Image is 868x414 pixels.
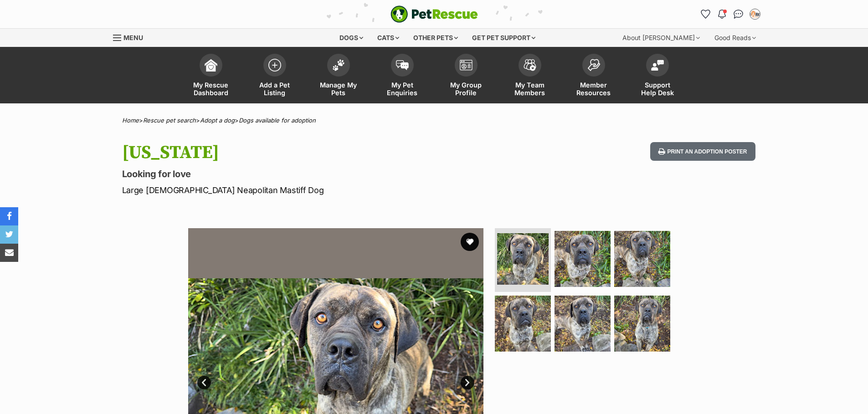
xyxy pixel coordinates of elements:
button: favourite [461,233,479,251]
span: Menu [123,34,143,41]
img: manage-my-pets-icon-02211641906a0b7f246fdf0571729dbe1e7629f14944591b6c1af311fb30b64b.svg [332,59,345,71]
div: Good Reads [708,29,762,47]
a: Next [461,376,474,389]
a: My Group Profile [434,49,498,103]
img: group-profile-icon-3fa3cf56718a62981997c0bc7e787c4b2cf8bcc04b72c1350f741eb67cf2f40e.svg [460,60,473,71]
a: Favourites [699,7,713,21]
a: Prev [197,376,211,389]
button: My account [748,7,762,21]
button: Notifications [715,7,729,21]
img: notifications-46538b983faf8c2785f20acdc204bb7945ddae34d4c08c2a6579f10ce5e182be.svg [718,10,725,19]
p: Looking for love [122,168,508,180]
ul: Account quick links [699,7,762,21]
a: My Team Members [498,49,562,103]
span: Manage My Pets [318,81,359,97]
span: Support Help Desk [637,81,678,97]
button: Print an adoption poster [650,142,755,161]
span: My Group Profile [446,81,487,97]
img: Photo of Texas [555,296,611,352]
img: Photo of Texas [495,296,551,352]
div: Dogs [333,29,370,47]
div: About [PERSON_NAME] [616,29,706,47]
p: Large [DEMOGRAPHIC_DATA] Neapolitan Mastiff Dog [122,184,508,196]
span: Add a Pet Listing [254,81,295,97]
div: Get pet support [466,29,542,47]
img: team-members-icon-5396bd8760b3fe7c0b43da4ab00e1e3bb1a5d9ba89233759b79545d2d3fc5d0d.svg [524,59,536,71]
img: pet-enquiries-icon-7e3ad2cf08bfb03b45e93fb7055b45f3efa6380592205ae92323e6603595dc1f.svg [396,60,409,70]
img: dashboard-icon-eb2f2d2d3e046f16d808141f083e7271f6b2e854fb5c12c21221c1fb7104beca.svg [205,59,217,72]
img: Photo of Texas [497,233,549,285]
span: My Team Members [509,81,550,97]
a: Dogs available for adoption [239,117,316,124]
a: Manage My Pets [307,49,370,103]
img: logo-e224e6f780fb5917bec1dbf3a21bbac754714ae5b6737aabdf751b685950b380.svg [390,5,478,23]
img: add-pet-listing-icon-0afa8454b4691262ce3f59096e99ab1cd57d4a30225e0717b998d2c9b9846f56.svg [268,59,281,72]
a: Rescue pet search [143,117,196,124]
a: Add a Pet Listing [243,49,307,103]
img: Heidi McMahon profile pic [750,10,760,19]
a: Support Help Desk [626,49,689,103]
a: Conversations [731,7,746,21]
a: Home [122,117,139,124]
a: Adopt a dog [200,117,235,124]
a: My Rescue Dashboard [179,49,243,103]
span: My Rescue Dashboard [190,81,231,97]
img: help-desk-icon-fdf02630f3aa405de69fd3d07c3f3aa587a6932b1a1747fa1d2bba05be0121f9.svg [651,60,664,71]
div: > > > [99,117,769,124]
img: Photo of Texas [614,231,670,287]
div: Other pets [407,29,464,47]
a: PetRescue [390,5,478,23]
img: member-resources-icon-8e73f808a243e03378d46382f2149f9095a855e16c252ad45f914b54edf8863c.svg [587,59,600,71]
h1: [US_STATE] [122,142,508,163]
a: Menu [113,29,149,45]
a: Member Resources [562,49,626,103]
a: My Pet Enquiries [370,49,434,103]
img: chat-41dd97257d64d25036548639549fe6c8038ab92f7586957e7f3b1b290dea8141.svg [734,10,743,19]
img: Photo of Texas [555,231,611,287]
span: My Pet Enquiries [382,81,423,97]
div: Cats [371,29,406,47]
img: Photo of Texas [614,296,670,352]
span: Member Resources [573,81,614,97]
